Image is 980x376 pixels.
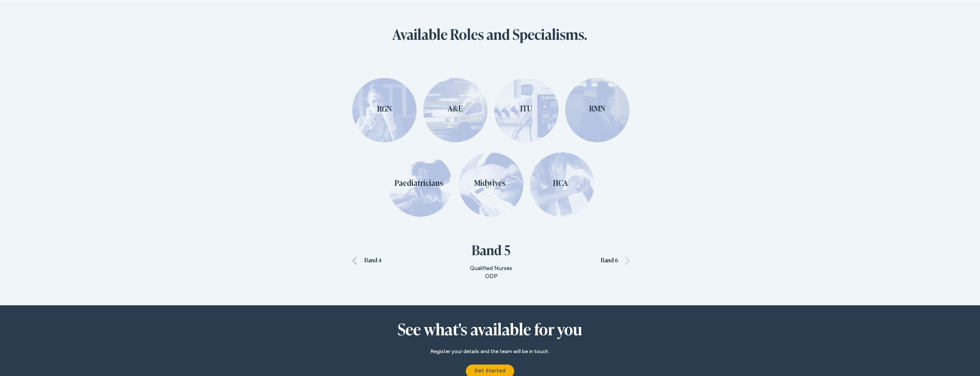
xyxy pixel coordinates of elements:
span: Band 6 [601,258,618,264]
span: See what's available for you [398,323,582,339]
img: Mental-Health-Nursing.png [565,78,629,142]
div: Slideshow [351,226,631,296]
img: HCA-Nursing.png [530,152,594,217]
img: ITU-Nursing.png [494,78,559,142]
img: Paed-Nursing.png [388,152,452,217]
span: Register your details and the team will be in touch. [430,350,549,354]
span: Band 5 [472,245,510,258]
a: ITU [520,106,532,113]
span: RMN [589,105,605,113]
span: RGN [377,106,392,113]
img: RGN-Nursing.png [352,78,417,142]
img: A&E-Nursing.png [423,78,488,142]
a: RMN [589,106,605,113]
span: ITU [520,105,532,113]
span: Available Roles and Specialisms. [393,29,587,43]
button: Previous [353,257,357,265]
span: A&E [448,105,463,113]
a: RGN [377,106,392,113]
span: Paediatricians [395,180,443,188]
img: Midwife-Nursing.png [459,152,523,217]
span: Band 4 [364,258,382,264]
span: Midwives [474,180,505,188]
a: A&E [448,106,463,113]
button: Next [625,257,629,265]
span: Get Started [474,369,506,374]
span: Qualified Nurses ODP [470,266,512,279]
span: HCA [553,180,568,188]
